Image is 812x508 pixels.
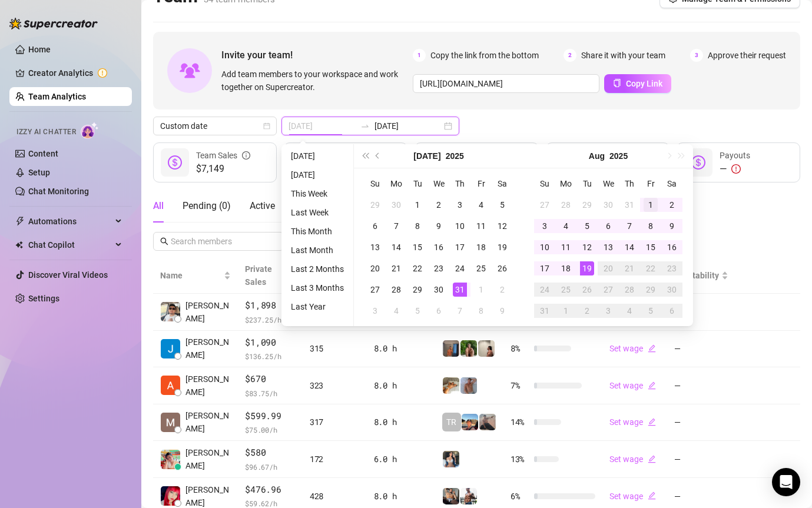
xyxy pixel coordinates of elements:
[245,350,295,362] span: $ 136.25 /h
[446,144,464,168] button: Choose a year
[640,215,661,237] td: 2025-08-08
[619,237,640,258] td: 2025-08-14
[364,237,386,258] td: 2025-07-13
[407,194,428,215] td: 2025-07-01
[511,342,529,355] span: 8 %
[665,304,679,318] div: 6
[772,468,800,496] div: Open Intercom Messenger
[661,258,682,279] td: 2025-08-23
[580,283,594,297] div: 26
[389,198,403,212] div: 30
[598,215,619,237] td: 2025-08-06
[286,224,349,238] li: This Month
[474,198,488,212] div: 4
[242,149,250,162] span: info-circle
[559,219,573,233] div: 4
[161,450,180,469] img: Aira Marie
[453,283,467,297] div: 31
[286,281,349,295] li: Last 3 Months
[555,279,576,300] td: 2025-08-25
[185,299,231,325] span: [PERSON_NAME]
[674,271,719,280] span: Profitability
[609,417,656,427] a: Set wageedit
[28,294,59,303] a: Settings
[386,215,407,237] td: 2025-07-07
[576,279,598,300] td: 2025-08-26
[534,194,555,215] td: 2025-07-27
[665,219,679,233] div: 9
[576,215,598,237] td: 2025-08-05
[470,173,492,194] th: Fr
[474,304,488,318] div: 8
[28,45,51,54] a: Home
[364,215,386,237] td: 2025-07-06
[580,304,594,318] div: 2
[534,215,555,237] td: 2025-08-03
[661,237,682,258] td: 2025-08-16
[386,194,407,215] td: 2025-06-30
[559,304,573,318] div: 1
[661,279,682,300] td: 2025-08-30
[185,409,231,435] span: [PERSON_NAME]
[538,283,552,297] div: 24
[286,243,349,257] li: Last Month
[538,304,552,318] div: 31
[495,261,509,275] div: 26
[430,49,539,62] span: Copy the link from the bottom
[601,198,615,212] div: 30
[648,418,656,426] span: edit
[667,331,735,368] td: —
[160,117,270,135] span: Custom date
[449,194,470,215] td: 2025-07-03
[667,367,735,404] td: —
[492,300,513,321] td: 2025-08-09
[407,279,428,300] td: 2025-07-29
[389,283,403,297] div: 28
[640,258,661,279] td: 2025-08-22
[521,142,529,168] span: question-circle
[368,283,382,297] div: 27
[534,258,555,279] td: 2025-08-17
[171,235,267,248] input: Search members
[601,283,615,297] div: 27
[446,416,456,429] span: TR
[453,304,467,318] div: 7
[364,279,386,300] td: 2025-07-27
[428,258,449,279] td: 2025-07-23
[263,122,270,130] span: calendar
[364,258,386,279] td: 2025-07-20
[410,261,425,275] div: 22
[580,219,594,233] div: 5
[619,279,640,300] td: 2025-08-28
[410,198,425,212] div: 1
[28,212,112,231] span: Automations
[538,261,552,275] div: 17
[667,294,735,331] td: —
[386,258,407,279] td: 2025-07-21
[661,215,682,237] td: 2025-08-09
[576,194,598,215] td: 2025-07-29
[648,344,656,353] span: edit
[665,240,679,254] div: 16
[443,451,459,467] img: Katy
[474,240,488,254] div: 18
[160,237,168,245] span: search
[410,283,425,297] div: 29
[648,455,656,463] span: edit
[286,149,349,163] li: [DATE]
[640,194,661,215] td: 2025-08-01
[360,121,370,131] span: to
[559,240,573,254] div: 11
[622,240,637,254] div: 14
[474,283,488,297] div: 1
[478,340,495,357] img: Ralphy
[580,261,594,275] div: 19
[245,264,272,287] span: Private Sales
[470,279,492,300] td: 2025-08-01
[185,373,231,399] span: [PERSON_NAME]
[511,416,529,429] span: 14 %
[474,219,488,233] div: 11
[460,377,477,394] img: Joey
[449,237,470,258] td: 2025-07-17
[245,336,295,350] span: $1,090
